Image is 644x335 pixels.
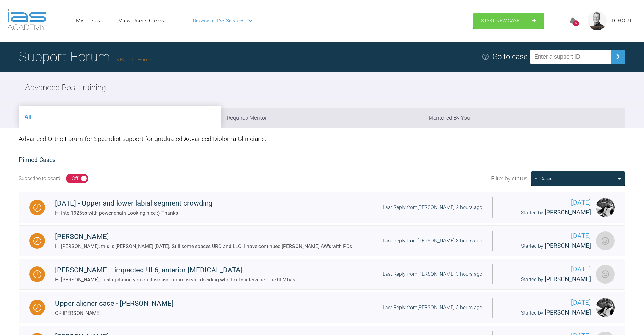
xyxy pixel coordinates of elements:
img: chevronRight.28bd32b0.svg [613,52,623,62]
div: Go to case [492,51,527,63]
div: Last Reply from [PERSON_NAME] 3 hours ago [383,270,482,278]
span: [DATE] [503,197,591,208]
a: Logout [612,17,633,25]
div: [PERSON_NAME] [55,231,352,242]
div: Subscribe to board [19,174,60,183]
li: Requires Mentor [221,108,423,128]
a: WaitingUpper aligner case - [PERSON_NAME]OK [PERSON_NAME]Last Reply from[PERSON_NAME] 5 hours ago... [19,292,625,323]
div: Last Reply from [PERSON_NAME] 5 hours ago [383,304,482,312]
h1: Support Forum [19,46,151,68]
div: Started by [503,241,591,251]
div: Started by [503,275,591,284]
span: [PERSON_NAME] [545,209,591,216]
img: Eamon OReilly [596,231,615,250]
img: logo-light.3e3ef733.png [7,9,46,30]
li: All [19,106,221,128]
div: Hi Into 1925ss with power chain Looking nice :) Thanks [55,209,213,217]
a: Start New Case [473,13,544,29]
span: Browse all IAS Services [193,17,244,25]
h2: Advanced Post-training [25,81,106,94]
div: [PERSON_NAME] - impacted UL6, anterior [MEDICAL_DATA] [55,264,295,276]
a: My Cases [76,17,100,25]
img: Waiting [33,270,41,278]
div: Started by [503,208,591,218]
input: Enter a support ID [530,50,611,64]
span: Filter by status [491,174,528,183]
a: Waiting[DATE] - Upper and lower labial segment crowdingHi Into 1925ss with power chain Looking ni... [19,192,625,223]
div: OK [PERSON_NAME] [55,309,174,317]
img: profile.png [588,11,607,30]
div: Upper aligner case - [PERSON_NAME] [55,298,174,309]
a: Waiting[PERSON_NAME] - impacted UL6, anterior [MEDICAL_DATA]Hi [PERSON_NAME], Just updating you o... [19,259,625,290]
a: Waiting[PERSON_NAME]Hi [PERSON_NAME], this is [PERSON_NAME] [DATE]. Still some spaces URQ and LLQ... [19,225,625,256]
div: Hi [PERSON_NAME], this is [PERSON_NAME] [DATE]. Still some spaces URQ and LLQ. I have continued [... [55,242,352,251]
div: Started by [503,308,591,318]
span: [PERSON_NAME] [545,275,591,283]
h2: Pinned Cases [19,155,625,165]
img: David Birkin [596,298,615,317]
img: Eamon OReilly [596,265,615,284]
span: Start New Case [481,18,519,24]
span: [PERSON_NAME] [545,309,591,316]
img: Waiting [33,237,41,245]
div: Last Reply from [PERSON_NAME] 3 hours ago [383,237,482,245]
div: 6 [573,20,579,26]
img: help.e70b9f3d.svg [482,53,489,60]
div: [DATE] - Upper and lower labial segment crowding [55,198,213,209]
div: Advanced Ortho Forum for Specialist support for graduated Advanced Diploma Clinicians. [19,128,625,150]
div: Last Reply from [PERSON_NAME] 2 hours ago [383,203,482,212]
li: Mentored By You [423,108,625,128]
a: Back to Home [116,57,151,63]
a: View User's Cases [119,17,164,25]
div: Hi [PERSON_NAME], Just updating you on this case - mum is still deciding whether to intervene. Th... [55,276,295,284]
img: David Birkin [596,198,615,217]
img: Waiting [33,204,41,212]
span: [DATE] [503,298,591,308]
span: [DATE] [503,231,591,241]
img: Waiting [33,304,41,312]
span: [PERSON_NAME] [545,242,591,249]
div: All Cases [535,175,552,182]
div: Off [72,174,78,183]
span: [DATE] [503,264,591,275]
